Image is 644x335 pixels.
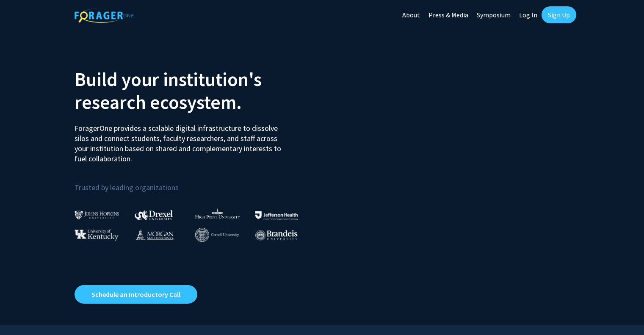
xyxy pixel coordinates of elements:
[135,210,173,220] img: Drexel University
[75,285,197,304] a: Opens in a new tab
[195,228,239,242] img: Cornell University
[75,171,316,194] p: Trusted by leading organizations
[255,230,298,241] img: Brandeis University
[255,211,298,219] img: Thomas Jefferson University
[75,210,119,219] img: Johns Hopkins University
[542,6,576,23] a: Sign Up
[75,68,316,114] h2: Build your institution's research ecosystem.
[195,208,240,219] img: High Point University
[75,8,134,23] img: ForagerOne Logo
[135,229,174,240] img: Morgan State University
[75,229,119,241] img: University of Kentucky
[75,117,287,164] p: ForagerOne provides a scalable digital infrastructure to dissolve silos and connect students, fac...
